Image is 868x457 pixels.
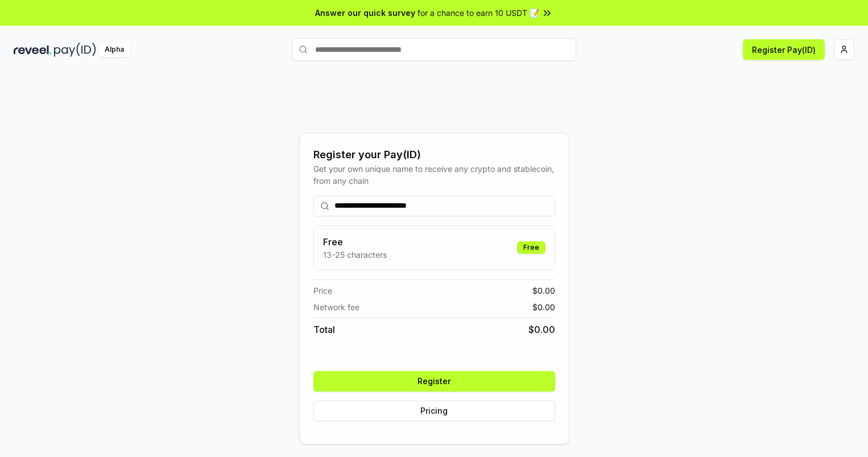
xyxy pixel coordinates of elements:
[313,301,359,313] span: Network fee
[54,43,96,57] img: pay_id
[323,235,387,249] h3: Free
[313,285,332,297] span: Price
[313,163,555,187] div: Get your own unique name to receive any crypto and stablecoin, from any chain
[313,401,555,421] button: Pricing
[323,249,387,261] p: 13-25 characters
[315,7,415,19] span: Answer our quick survey
[14,43,52,57] img: reveel_dark
[313,371,555,392] button: Register
[743,39,825,60] button: Register Pay(ID)
[313,323,335,336] span: Total
[517,241,545,254] div: Free
[532,301,555,313] span: $ 0.00
[532,285,555,297] span: $ 0.00
[313,147,555,163] div: Register your Pay(ID)
[528,323,555,336] span: $ 0.00
[98,43,130,57] div: Alpha
[418,7,539,19] span: for a chance to earn 10 USDT 📝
